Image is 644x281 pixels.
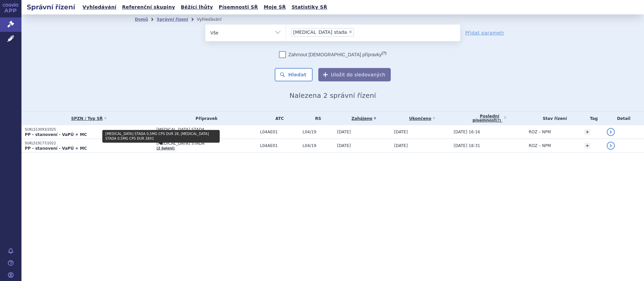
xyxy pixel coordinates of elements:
[303,130,334,134] span: L04/19
[25,132,87,137] strong: PP - stanovení - VaPÚ + MC
[496,119,501,123] abbr: (?)
[153,112,257,125] th: Přípravek
[217,3,260,12] a: Písemnosti SŘ
[584,143,590,149] a: +
[356,28,360,36] input: [MEDICAL_DATA] stada
[337,114,391,123] a: Zahájeno
[279,51,386,58] label: Zahrnout [DEMOGRAPHIC_DATA] přípravky
[260,130,299,134] span: L04AE01
[156,146,174,150] a: (2 balení)
[120,3,177,12] a: Referenční skupiny
[529,130,551,134] span: ROZ – NPM
[303,143,334,148] span: L04/19
[465,29,504,36] a: Přidat parametr
[260,143,299,148] span: L04AE01
[156,127,257,132] span: [MEDICAL_DATA] STADA
[581,112,603,125] th: Tag
[603,112,644,125] th: Detail
[257,112,299,125] th: ATC
[382,51,386,55] abbr: (?)
[262,3,288,12] a: Moje SŘ
[25,146,87,151] strong: PP - stanovení - VaPÚ + MC
[289,3,329,12] a: Statistiky SŘ
[607,142,615,150] a: detail
[21,2,80,12] h2: Správní řízení
[454,143,480,148] span: [DATE] 18:31
[454,112,526,125] a: Poslednípísemnost(?)
[337,143,351,148] span: [DATE]
[394,114,450,123] a: Ukončeno
[135,17,148,22] a: Domů
[318,68,391,81] button: Uložit do sledovaných
[337,130,351,134] span: [DATE]
[156,141,257,146] span: [MEDICAL_DATA] STADA
[80,3,118,12] a: Vyhledávání
[275,68,313,81] button: Hledat
[25,114,153,123] a: SPZN / Typ SŘ
[289,91,376,99] span: Nalezena 2 správní řízení
[348,30,353,34] span: ×
[454,130,480,134] span: [DATE] 16:16
[197,14,230,24] li: Vyhledávání
[394,130,408,134] span: [DATE]
[394,143,408,148] span: [DATE]
[525,112,581,125] th: Stav řízení
[156,133,174,136] a: (2 balení)
[607,128,615,136] a: detail
[25,141,153,146] p: SUKLS19177/2022
[299,112,334,125] th: RS
[179,3,215,12] a: Běžící lhůty
[25,127,153,132] p: SUKLS13093/2025
[529,143,551,148] span: ROZ – NPM
[293,30,347,34] span: [MEDICAL_DATA] stada
[584,129,590,135] a: +
[157,17,188,22] a: Správní řízení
